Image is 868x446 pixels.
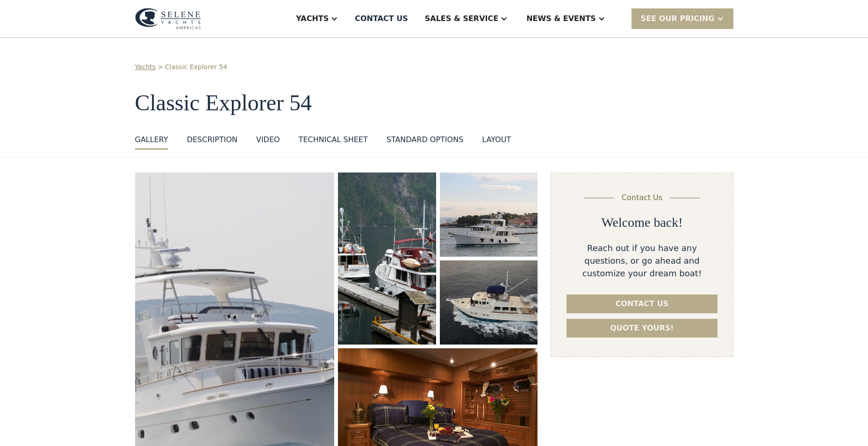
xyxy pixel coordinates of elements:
[526,13,596,24] div: News & EVENTS
[296,13,329,24] div: Yachts
[567,295,717,313] a: Contact us
[338,173,436,345] img: 50 foot motor yacht
[165,62,227,72] a: Classic Explorer 54
[256,134,280,145] div: VIDEO
[425,13,498,24] div: Sales & Service
[440,173,538,257] img: 50 foot motor yacht
[387,134,464,145] div: standard options
[135,91,733,115] h1: Classic Explorer 54
[631,8,733,29] div: SEE Our Pricing
[135,134,168,145] div: GALLERY
[158,62,163,72] div: >
[641,13,715,24] div: SEE Our Pricing
[187,134,237,145] div: DESCRIPTION
[256,134,280,150] a: VIDEO
[440,260,538,345] img: 50 foot motor yacht
[440,173,538,257] a: open lightbox
[135,8,201,29] img: logo
[135,134,168,150] a: GALLERY
[567,242,717,280] div: Reach out if you have any questions, or go ahead and customize your dream boat!
[387,134,464,150] a: standard options
[187,134,237,150] a: DESCRIPTION
[338,173,436,345] a: open lightbox
[299,134,368,145] div: Technical sheet
[622,192,662,203] div: Contact Us
[482,134,511,145] div: layout
[601,215,682,230] h2: Welcome back!
[482,134,511,150] a: layout
[440,260,538,345] a: open lightbox
[567,319,717,338] a: Quote yours!
[299,134,368,150] a: Technical sheet
[135,62,156,72] a: Yachts
[355,13,408,24] div: Contact US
